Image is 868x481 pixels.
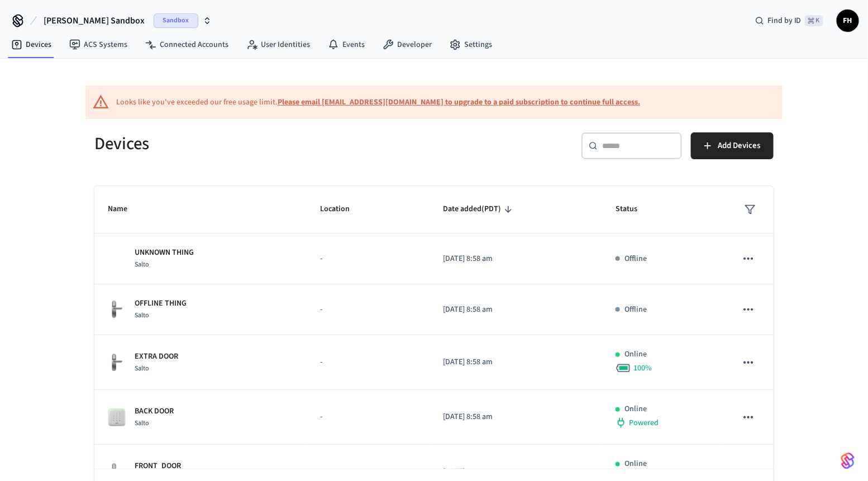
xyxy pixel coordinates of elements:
a: User Identities [237,35,319,55]
img: SeamLogoGradient.69752ec5.svg [841,452,855,470]
p: OFFLINE THING [135,298,187,309]
a: Connected Accounts [136,35,237,55]
div: Find by ID⌘ K [746,11,832,31]
span: Find by ID [767,15,802,26]
span: Location [320,201,364,218]
a: Devices [2,35,60,55]
p: [DATE] 8:58 am [443,304,589,316]
p: [DATE] 8:58 am [443,253,589,265]
span: Salto [135,311,149,320]
a: Please email [EMAIL_ADDRESS][DOMAIN_NAME] to upgrade to a paid subscription to continue full access. [278,97,640,108]
button: FH [837,9,859,32]
a: Settings [441,35,501,55]
p: - [320,411,416,423]
img: salto_escutcheon_pin [108,353,126,372]
p: FRONT_DOOR [135,460,181,472]
p: - [320,356,416,368]
p: BACK DOOR [135,406,174,417]
p: Offline [624,304,647,316]
p: [DATE] 8:58 am [443,466,589,478]
p: - [320,466,416,478]
a: ACS Systems [60,35,136,55]
p: Online [624,349,647,360]
p: UNKNOWN THING [135,247,194,259]
span: 100 % [633,363,652,374]
span: Status [616,201,652,218]
p: Online [624,458,647,470]
p: - [320,253,416,265]
span: [PERSON_NAME] Sandbox [44,14,145,27]
span: Salto [135,364,149,373]
img: salto_escutcheon_pin [108,300,126,319]
div: Looks like you've exceeded our free usage limit. [116,97,640,108]
span: Salto [135,418,149,428]
p: - [320,304,416,316]
img: salto_wallreader_pin [108,408,126,426]
p: [DATE] 8:58 am [443,411,589,423]
a: Events [319,35,374,55]
span: ⌘ K [805,15,823,26]
span: FH [838,11,858,31]
button: Add Devices [691,132,774,159]
p: [DATE] 8:58 am [443,356,589,368]
span: Add Devices [718,139,760,153]
p: EXTRA DOOR [135,351,178,363]
span: Date added(PDT) [443,201,516,218]
p: Offline [624,253,647,265]
span: Sandbox [154,13,198,28]
a: Developer [374,35,441,55]
p: Online [624,403,647,415]
span: Salto [135,260,149,269]
span: Powered [629,417,659,428]
span: Name [108,201,142,218]
h5: Devices [94,132,427,155]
